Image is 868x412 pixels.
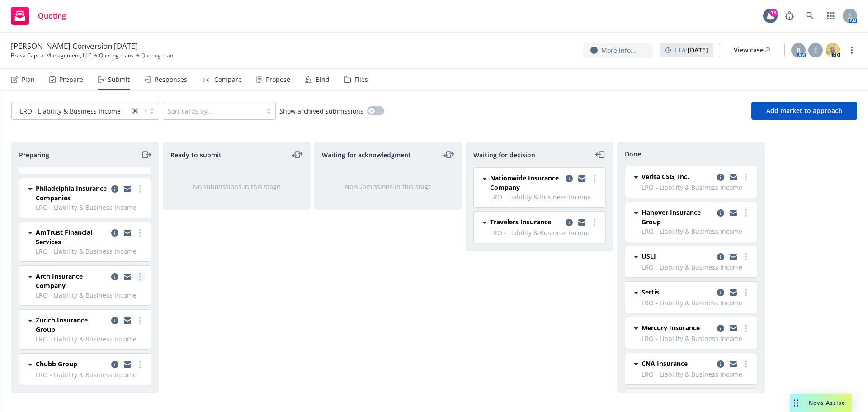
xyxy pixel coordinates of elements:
[741,323,751,334] a: more
[734,43,770,57] div: View case
[642,183,751,192] span: LRO - Liability & Business Income
[109,359,120,370] a: copy logging email
[122,184,133,194] a: copy logging email
[715,323,726,334] a: copy logging email
[36,315,108,334] span: Zurich Insurance Group
[316,76,330,83] div: Bind
[809,399,844,407] span: Nova Assist
[108,76,130,83] div: Submit
[122,227,133,238] a: copy logging email
[728,208,739,218] a: copy logging email
[36,370,146,379] span: LRO - Liability & Business Income
[36,203,146,212] span: LRO - Liability & Business Income
[751,102,857,120] button: Add market to approach
[601,46,636,55] span: More info...
[20,106,121,116] span: LRO - Liability & Business Income
[625,149,641,159] span: Done
[642,369,751,379] span: LRO - Liability & Business Income
[22,76,35,83] div: Plan
[122,359,133,370] a: copy logging email
[36,271,108,290] span: Arch Insurance Company
[675,45,708,55] span: ETA :
[790,394,852,412] button: Nova Assist
[135,184,146,194] a: more
[170,150,222,160] span: Ready to submit
[769,9,778,17] div: 18
[135,227,146,238] a: more
[214,76,242,83] div: Compare
[36,290,146,300] span: LRO - Liability & Business Income
[135,315,146,326] a: more
[642,298,751,308] span: LRO - Liability & Business Income
[36,334,146,344] span: LRO - Liability & Business Income
[822,7,840,25] a: Switch app
[715,359,726,369] a: copy logging email
[490,217,551,227] span: Travelers Insurance
[36,246,146,256] span: LRO - Liability & Business Income
[135,359,146,370] a: more
[715,251,726,262] a: copy logging email
[797,46,801,55] span: R
[99,52,134,60] a: Quoting plans
[109,271,120,282] a: copy logging email
[642,227,751,236] span: LRO - Liability & Business Income
[741,287,751,298] a: more
[728,323,739,334] a: copy logging email
[780,7,798,25] a: Report a Bug
[564,173,575,184] a: copy logging email
[109,227,120,238] a: copy logging email
[564,217,575,228] a: copy logging email
[728,251,739,262] a: copy logging email
[11,52,92,60] a: Brasa Capital Management, LLC
[846,45,857,56] a: more
[576,217,587,228] a: copy logging email
[59,76,83,83] div: Prepare
[135,271,146,282] a: more
[728,359,739,369] a: copy logging email
[642,172,689,181] span: Verita CSG, Inc.
[36,227,108,246] span: AmTrust Financial Services
[766,106,842,115] span: Add market to approach
[490,192,600,202] span: LRO - Liability & Business Income
[329,182,447,191] div: No submissions in this stage
[790,394,802,412] div: Drag to move
[130,105,141,116] a: close
[642,334,751,343] span: LRO - Liability & Business Income
[741,172,751,183] a: more
[719,43,785,57] a: View case
[688,46,708,54] strong: [DATE]
[728,287,739,298] a: copy logging email
[826,43,840,57] img: photo
[642,287,659,297] span: Sertis
[266,76,290,83] div: Propose
[443,149,454,160] a: moveLeftRight
[583,43,653,58] button: More info...
[473,150,535,160] span: Waiting for decision
[11,41,138,52] span: [PERSON_NAME] Conversion [DATE]
[642,208,713,227] span: Hanover Insurance Group
[642,359,688,368] span: CNA Insurance
[589,217,600,228] a: more
[122,271,133,282] a: copy logging email
[36,359,77,369] span: Chubb Group
[354,76,368,83] div: Files
[715,172,726,183] a: copy logging email
[490,228,600,237] span: LRO - Liability & Business Income
[728,172,739,183] a: copy logging email
[109,315,120,326] a: copy logging email
[141,149,151,160] a: moveRight
[801,7,819,25] a: Search
[589,173,600,184] a: more
[642,323,700,332] span: Mercury Insurance
[576,173,587,184] a: copy logging email
[595,149,606,160] a: moveLeft
[715,287,726,298] a: copy logging email
[16,106,125,116] span: LRO - Liability & Business Income
[292,149,303,160] a: moveLeftRight
[741,208,751,218] a: more
[322,150,411,160] span: Waiting for acknowledgment
[36,184,108,203] span: Philadelphia Insurance Companies
[109,184,120,194] a: copy logging email
[715,208,726,218] a: copy logging email
[642,251,656,261] span: USLI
